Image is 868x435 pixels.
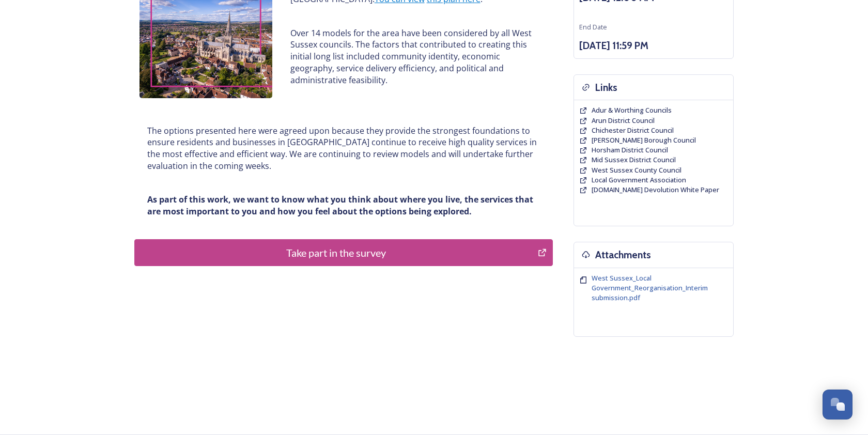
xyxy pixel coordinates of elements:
h3: Links [595,80,617,95]
button: Take part in the survey [134,239,553,266]
p: The options presented here were agreed upon because they provide the strongest foundations to ens... [147,125,540,172]
h3: [DATE] 11:59 PM [579,38,728,53]
span: Chichester District Council [592,126,674,135]
span: West Sussex_Local Government_Reorganisation_Interim submission.pdf [592,273,708,302]
a: Arun District Council [592,116,655,126]
a: Mid Sussex District Council [592,155,676,165]
span: Adur & Worthing Councils [592,105,672,115]
h3: Attachments [595,247,651,262]
p: Over 14 models for the area have been considered by all West Sussex councils. The factors that co... [290,27,540,86]
span: Arun District Council [592,116,655,125]
span: End Date [579,22,607,32]
a: West Sussex County Council [592,165,681,175]
button: Open Chat [823,390,853,420]
strong: As part of this work, we want to know what you think about where you live, the services that are ... [147,194,535,217]
div: Take part in the survey [140,245,532,260]
a: [DOMAIN_NAME] Devolution White Paper [592,185,719,195]
span: Horsham District Council [592,145,668,154]
span: Mid Sussex District Council [592,155,676,164]
a: Chichester District Council [592,126,674,135]
a: Horsham District Council [592,145,668,155]
a: [PERSON_NAME] Borough Council [592,135,696,145]
span: [PERSON_NAME] Borough Council [592,135,696,145]
a: Local Government Association [592,175,686,185]
a: Adur & Worthing Councils [592,105,672,115]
